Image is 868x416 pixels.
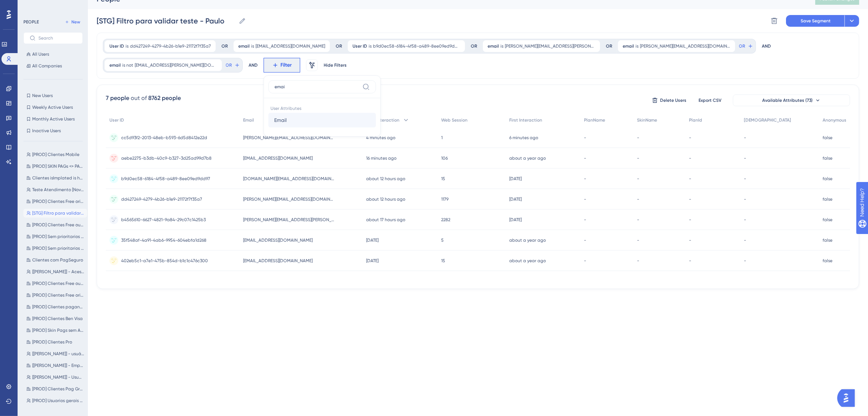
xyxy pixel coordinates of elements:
span: - [689,217,691,223]
span: Available Attributes (73) [762,97,813,103]
span: - [637,176,639,182]
time: about a year ago [509,238,546,243]
button: Save Segment [786,15,845,27]
span: - [689,196,691,202]
span: Anonymous [823,117,846,123]
time: [DATE] [509,197,522,202]
button: Weekly Active Users [23,103,83,112]
span: [PERSON_NAME][EMAIL_ADDRESS][DOMAIN_NAME] [243,135,335,141]
span: [PROD] SKIN PAGs <> PAG_GRATIS | HUB | FREE | PRO [32,163,84,169]
span: [PROD] Skin Pags sem Adq [32,327,84,333]
span: email [109,62,121,68]
button: [PROD] Clientes Mobile [23,150,87,159]
button: Inactive Users [23,126,83,135]
span: New [71,19,80,25]
span: [PERSON_NAME][EMAIL_ADDRESS][PERSON_NAME][DOMAIN_NAME] [243,217,335,223]
time: 16 minutes ago [366,156,396,161]
span: Monthly Active Users [32,116,75,122]
span: - [744,196,746,202]
button: OR [738,40,754,52]
span: [DOMAIN_NAME][EMAIL_ADDRESS][DOMAIN_NAME] [243,176,335,182]
span: [STG] Filtro para validar teste - Paulo [32,210,84,216]
span: Save Segment [801,18,831,24]
span: Need Help? [17,2,46,11]
span: - [689,135,691,141]
span: is [251,43,254,49]
span: [[PERSON_NAME]] - Acesso Firefox [32,269,84,275]
span: - [584,135,586,141]
div: out of [131,94,147,103]
span: [PERSON_NAME][EMAIL_ADDRESS][DOMAIN_NAME] [243,196,335,202]
span: b9d0ec58-6184-4f58-a489-8ee09ed9dd97 [373,43,460,49]
span: false [823,258,832,264]
span: - [584,237,586,243]
button: [PROD] Clientes Free ou Pag_Gratis [23,279,87,288]
span: false [823,237,832,243]
span: [[PERSON_NAME]] - usuário de teste [32,351,84,357]
button: [PROD] Skin Pags sem Adq [23,326,87,335]
span: [DEMOGRAPHIC_DATA] [744,117,791,123]
button: Email [268,113,376,127]
span: - [689,237,691,243]
span: Delete Users [660,97,686,103]
span: - [584,258,586,264]
span: is [126,43,128,49]
button: [[PERSON_NAME]] - Usuários em DEV e STG [23,373,87,382]
span: All Users [32,51,49,57]
span: - [689,258,691,264]
span: false [823,196,832,202]
button: [PROD] SKIN PAGs <> PAG_GRATIS | HUB | FREE | PRO [23,162,87,171]
span: [PROD] Sem prioritarios Pags L2 [32,245,84,251]
button: All Users [23,50,83,59]
span: dd427249-4279-4b26-b1e9-21172f7f35a7 [121,196,202,202]
div: OR [221,43,228,49]
span: aebe2275-b3db-40c9-b327-3d25ad99d7b8 [121,155,212,161]
span: [EMAIL_ADDRESS][DOMAIN_NAME] [243,237,313,243]
span: Email [274,116,287,125]
span: - [637,217,639,223]
span: [EMAIL_ADDRESS][DOMAIN_NAME] [256,43,325,49]
span: 35f548af-4a91-4ab6-9954-604ebfa1d268 [121,237,206,243]
span: All Companies [32,63,62,69]
span: [[PERSON_NAME]] - Usuários em DEV e STG [32,374,84,380]
span: - [637,258,639,264]
span: - [744,258,746,264]
span: - [744,217,746,223]
span: is [500,43,503,49]
span: email [488,43,499,49]
button: Hide Filters [324,59,347,71]
time: about a year ago [509,156,546,161]
span: false [823,135,832,141]
span: is [369,43,372,49]
div: OR [336,43,342,49]
button: Export CSV [692,94,729,106]
span: [EMAIL_ADDRESS][PERSON_NAME][DOMAIN_NAME] [135,62,217,68]
span: - [744,237,746,243]
div: PEOPLE [23,19,39,25]
button: [PROD] Clientes Free origem Mercado [23,197,87,206]
span: false [823,155,832,161]
input: Segment Name [97,16,236,26]
span: [PROD] Clientes Free origem Pag_gratis [32,292,84,298]
button: [[PERSON_NAME]] - usuário de teste [23,349,87,358]
button: Clientes com PagSeguro [23,256,87,264]
span: [PROD] Clientes pagantes [32,304,84,310]
button: [STG] Filtro para validar teste - Paulo [23,209,87,218]
button: [PROD] Clientes Pag Grátis [23,385,87,393]
span: - [584,196,586,202]
span: [PROD] Clientes Pag Grátis [32,386,84,392]
time: about 17 hours ago [366,217,405,222]
button: [PROD] Clientes Free origem Pag_gratis [23,291,87,300]
div: AND [762,39,771,53]
span: Clientes com PagSeguro [32,257,83,263]
span: New Users [32,93,53,99]
span: b9d0ec58-6184-4f58-a489-8ee09ed9dd97 [121,176,210,182]
span: - [689,155,691,161]
span: [PROD] Sem prioritarios Pags L1 [32,234,84,239]
span: Teste Atendimento [Novo] [32,187,84,193]
span: dd427249-4279-4b26-b1e9-21172f7f35a7 [130,43,211,49]
time: [DATE] [509,176,522,181]
span: email [238,43,250,49]
input: Type the value [275,84,360,90]
time: [DATE] [509,217,522,222]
